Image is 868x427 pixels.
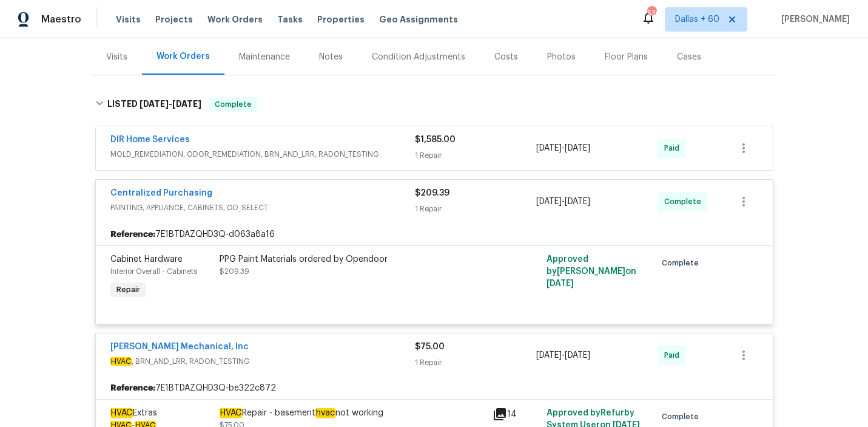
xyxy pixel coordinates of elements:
span: [DATE] [565,144,590,152]
span: Complete [662,411,704,423]
div: Notes [319,51,343,63]
span: Approved by [PERSON_NAME] on [547,255,636,288]
span: Geo Assignments [379,13,458,26]
div: 1 Repair [415,149,537,162]
span: Projects [155,13,193,26]
span: Paid [664,349,684,361]
span: - [140,100,201,108]
span: PAINTING, APPLIANCE, CABINETS, OD_SELECT [110,202,415,214]
a: DIR Home Services [110,135,190,144]
em: HVAC [110,357,132,366]
div: LISTED [DATE]-[DATE]Complete [92,85,777,124]
div: Work Orders [156,50,210,63]
span: - [536,349,590,361]
span: [DATE] [172,100,201,108]
span: [DATE] [565,351,590,360]
span: Work Orders [207,13,263,26]
div: Repair - basement not working [220,407,485,419]
b: Reference: [110,228,155,241]
b: Reference: [110,382,155,394]
div: Floor Plans [605,51,648,63]
span: [DATE] [536,197,562,206]
div: Condition Adjustments [372,51,465,63]
div: 1 Repair [415,357,537,369]
span: Complete [210,98,257,111]
span: Extras [110,408,157,418]
span: [DATE] [536,144,562,152]
div: 1 Repair [415,203,537,215]
div: Maintenance [239,51,290,63]
span: [DATE] [140,100,169,108]
span: [DATE] [536,351,562,360]
span: MOLD_REMEDIATION, ODOR_REMEDIATION, BRN_AND_LRR, RADON_TESTING [110,148,415,160]
span: $1,585.00 [415,135,456,144]
div: Cases [677,51,701,63]
span: [PERSON_NAME] [776,13,850,26]
span: Dallas + 60 [675,13,719,26]
div: PPG Paint Materials ordered by Opendoor [220,253,485,265]
em: HVAC [110,408,133,418]
span: Complete [662,257,704,269]
div: 7E1BTDAZQHD3Q-d063a8a16 [96,224,773,245]
span: $209.39 [415,189,449,197]
span: Paid [664,142,684,154]
span: Tasks [277,15,303,24]
span: Complete [664,196,706,208]
div: Costs [494,51,518,63]
span: Visits [116,13,141,26]
div: 536 [647,7,656,19]
span: $209.39 [220,268,249,275]
span: Interior Overall - Cabinets [110,268,197,275]
span: Maestro [41,13,81,26]
span: Repair [112,284,145,296]
span: - [536,142,590,154]
span: - [536,196,590,208]
span: $75.00 [415,343,445,351]
a: [PERSON_NAME] Mechanical, Inc [110,343,249,351]
span: Cabinet Hardware [110,255,183,264]
div: 7E1BTDAZQHD3Q-be322c872 [96,377,773,399]
div: Photos [547,51,576,63]
a: Centralized Purchasing [110,189,212,197]
span: [DATE] [565,197,590,206]
span: , BRN_AND_LRR, RADON_TESTING [110,355,415,367]
em: HVAC [220,408,242,418]
span: [DATE] [547,279,574,288]
span: Properties [317,13,365,26]
div: 14 [493,407,540,422]
h6: LISTED [107,97,201,112]
div: Visits [106,51,127,63]
em: hvac [315,408,335,418]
